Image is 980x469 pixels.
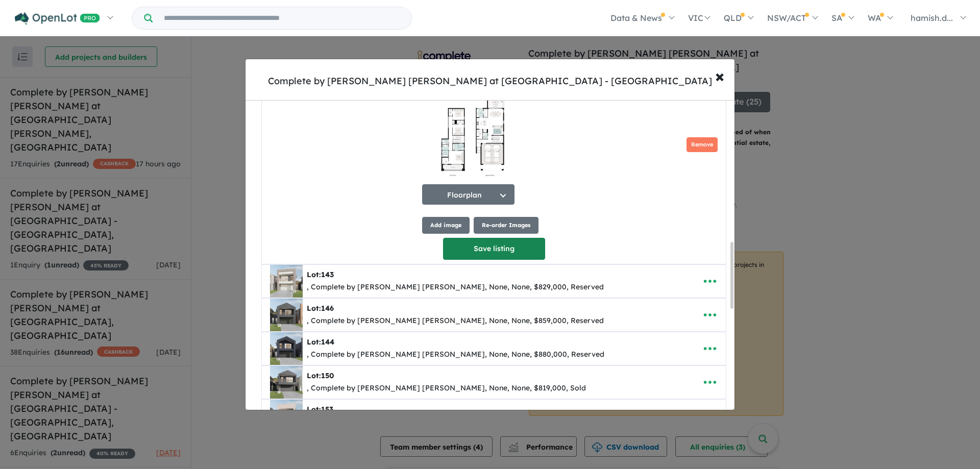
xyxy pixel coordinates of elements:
[321,405,333,414] span: 153
[270,366,303,399] img: Complete%20by%20McDonald%20Jones%20Homes%20at%20Huntlee%20-%20North%20Rothbury%20-%20Lot%20150___...
[155,7,409,29] input: Try estate name, suburb, builder or developer
[687,137,718,152] button: Remove
[422,184,514,205] button: Floorplan
[270,299,303,331] img: Complete%20by%20McDonald%20Jones%20Homes%20at%20Huntlee%20-%20North%20Rothbury%20-%20Lot%20146___...
[268,75,712,88] div: Complete by [PERSON_NAME] [PERSON_NAME] at [GEOGRAPHIC_DATA] - [GEOGRAPHIC_DATA]
[474,217,538,234] button: Re-order Images
[15,12,100,25] img: Openlot PRO Logo White
[422,80,520,182] img: Complete by McDonald Jones at Huntlee - North Rothbury - Lot 140 Floorplan
[307,371,334,380] b: Lot:
[422,217,470,234] button: Add image
[307,270,334,279] b: Lot:
[321,304,334,313] span: 146
[307,349,604,361] div: , Complete by [PERSON_NAME] [PERSON_NAME], None, None, $880,000, Reserved
[443,238,545,260] button: Save listing
[307,337,334,347] b: Lot:
[307,281,604,293] div: , Complete by [PERSON_NAME] [PERSON_NAME], None, None, $829,000, Reserved
[307,405,333,414] b: Lot:
[715,65,724,87] span: ×
[307,382,586,394] div: , Complete by [PERSON_NAME] [PERSON_NAME], None, None, $819,000, Sold
[321,337,334,347] span: 144
[911,13,953,23] span: hamish.d...
[321,371,334,380] span: 150
[307,304,334,313] b: Lot:
[270,332,303,365] img: Complete%20by%20McDonald%20Jones%20Homes%20at%20Huntlee%20-%20North%20Rothbury%20-%20Lot%20144___...
[321,270,334,279] span: 143
[270,400,303,432] img: Complete%20by%20McDonald%20Jones%20Homes%20at%20Huntlee%20-%20North%20Rothbury%20-%20Lot%20153___...
[270,265,303,298] img: Complete%20by%20McDonald%20Jones%20Homes%20at%20Huntlee%20-%20North%20Rothbury%20-%20Lot%20143___...
[307,315,604,327] div: , Complete by [PERSON_NAME] [PERSON_NAME], None, None, $859,000, Reserved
